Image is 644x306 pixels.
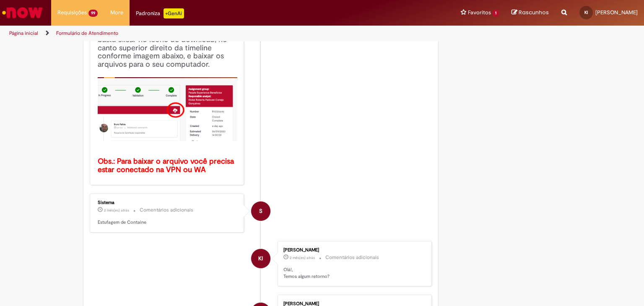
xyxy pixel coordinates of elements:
[584,10,588,15] span: KI
[140,207,193,214] small: Comentários adicionais
[519,8,549,16] span: Rascunhos
[512,9,549,17] a: Rascunhos
[251,249,270,268] div: Ketty Ivankio
[104,208,129,213] time: 11/08/2025 14:36:26
[110,8,123,17] span: More
[98,200,237,205] div: Sistema
[56,30,118,37] a: Formulário de Atendimento
[88,10,98,17] span: 99
[283,248,423,253] div: [PERSON_NAME]
[57,8,87,17] span: Requisições
[98,219,237,226] p: Estufagem de Containe
[290,255,315,260] time: 06/08/2025 12:03:12
[104,208,129,213] span: 2 mês(es) atrás
[1,4,44,21] img: ServiceNow
[9,30,38,37] a: Página inicial
[283,267,423,280] p: Olá!, Temos algum retorno?
[468,8,491,17] span: Favoritos
[98,157,236,175] b: Obs.: Para baixar o arquivo você precisa estar conectado na VPN ou WA
[493,10,499,17] span: 1
[6,26,423,41] ul: Trilhas de página
[251,201,270,221] div: System
[259,201,262,221] span: S
[258,248,263,269] span: KI
[290,255,315,260] span: 2 mês(es) atrás
[98,77,237,141] img: x_mdbda_azure_blob.picture2.png
[164,8,184,18] p: +GenAi
[595,9,638,16] span: [PERSON_NAME]
[136,8,184,18] div: Padroniza
[325,254,379,261] small: Comentários adicionais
